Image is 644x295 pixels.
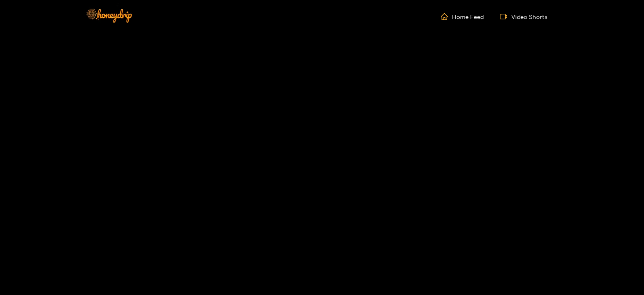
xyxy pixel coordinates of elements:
a: Home Feed [441,13,484,20]
a: Video Shorts [500,13,547,20]
span: video-camera [500,13,511,20]
span: home [441,13,452,20]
